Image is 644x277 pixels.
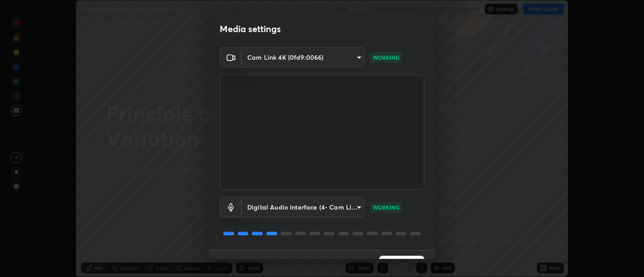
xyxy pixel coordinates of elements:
[379,256,424,274] button: Next
[220,23,281,35] h2: Media settings
[373,203,399,211] p: WORKING
[242,197,365,217] div: Cam Link 4K (0fd9:0066)
[242,47,365,67] div: Cam Link 4K (0fd9:0066)
[373,53,399,62] p: WORKING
